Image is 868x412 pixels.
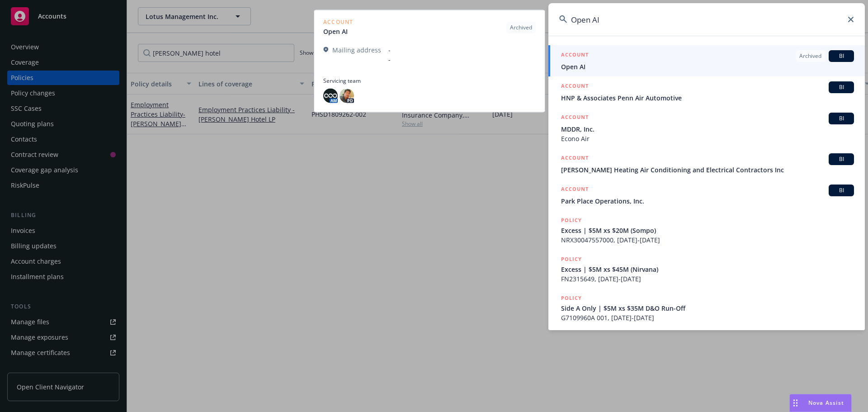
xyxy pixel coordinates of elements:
span: BI [832,83,850,91]
span: NRX30047557000, [DATE]-[DATE] [561,235,854,245]
a: POLICYSide A Only | $5M xs $35M D&O Run-OffG7109960A 001, [DATE]-[DATE] [548,289,865,327]
span: FN2315649, [DATE]-[DATE] [561,274,854,284]
input: Search... [548,3,865,36]
h5: ACCOUNT [561,50,589,61]
span: MDDR, Inc. [561,124,854,134]
span: Excess | $5M xs $45M (Nirvana) [561,265,854,274]
h5: POLICY [561,216,582,225]
span: Open AI [561,62,854,71]
a: POLICYExcess | $5M xs $45M (Nirvana)FN2315649, [DATE]-[DATE] [548,250,865,289]
button: Nova Assist [789,394,852,412]
span: G7109960A 001, [DATE]-[DATE] [561,313,854,322]
span: BI [832,155,850,163]
h5: POLICY [561,294,582,303]
span: Nova Assist [808,399,844,407]
span: Excess | $5M xs $20M (Sompo) [561,226,854,235]
a: POLICYExcess | $5M xs $20M (Sompo)NRX30047557000, [DATE]-[DATE] [548,211,865,250]
a: ACCOUNTBIMDDR, Inc.Econo Air [548,108,865,148]
span: Park Place Operations, Inc. [561,196,854,206]
h5: ACCOUNT [561,81,589,92]
span: HNP & Associates Penn Air Automotive [561,93,854,103]
span: Side A Only | $5M xs $35M D&O Run-Off [561,303,854,313]
span: Archived [799,52,821,60]
a: ACCOUNTArchivedBIOpen AI [548,45,865,76]
div: Drag to move [790,394,801,412]
span: Econo Air [561,134,854,143]
a: ACCOUNTBIHNP & Associates Penn Air Automotive [548,76,865,108]
h5: ACCOUNT [561,153,589,164]
h5: POLICY [561,255,582,264]
span: BI [832,186,850,194]
h5: ACCOUNT [561,113,589,123]
span: BI [832,52,850,60]
span: BI [832,114,850,123]
a: ACCOUNTBI[PERSON_NAME] Heating Air Conditioning and Electrical Contractors Inc [548,148,865,180]
h5: ACCOUNT [561,185,589,195]
span: [PERSON_NAME] Heating Air Conditioning and Electrical Contractors Inc [561,165,854,175]
a: ACCOUNTBIPark Place Operations, Inc. [548,180,865,211]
